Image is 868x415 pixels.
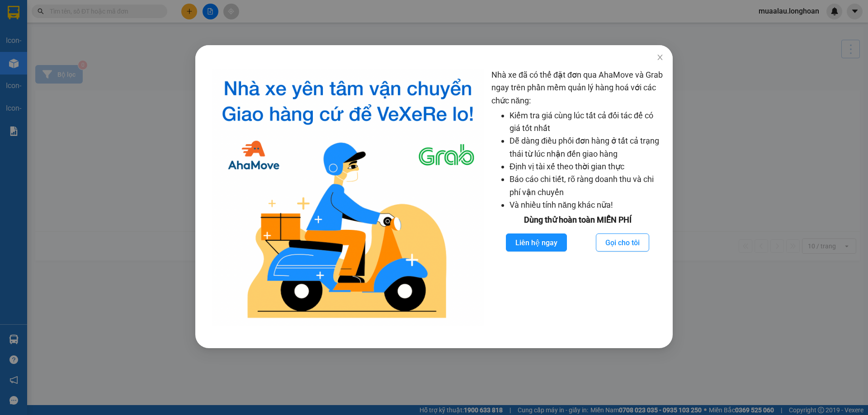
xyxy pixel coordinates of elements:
span: close [656,54,664,61]
span: Liên hệ ngay [515,237,557,248]
li: Định vị tài xế theo thời gian thực [509,160,664,173]
li: Kiểm tra giá cùng lúc tất cả đối tác để có giá tốt nhất [509,109,664,135]
button: Gọi cho tôi [596,233,649,252]
li: Và nhiều tính năng khác nữa! [509,199,664,211]
button: Close [647,45,673,70]
div: Nhà xe đã có thể đặt đơn qua AhaMove và Grab ngay trên phần mềm quản lý hàng hoá với các chức năng: [491,69,664,326]
span: Gọi cho tôi [605,237,640,248]
li: Báo cáo chi tiết, rõ ràng doanh thu và chi phí vận chuyển [509,173,664,199]
button: Liên hệ ngay [506,233,567,252]
li: Dễ dàng điều phối đơn hàng ở tất cả trạng thái từ lúc nhận đến giao hàng [509,135,664,160]
div: Dùng thử hoàn toàn MIỄN PHÍ [491,214,664,226]
img: logo [212,69,484,326]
